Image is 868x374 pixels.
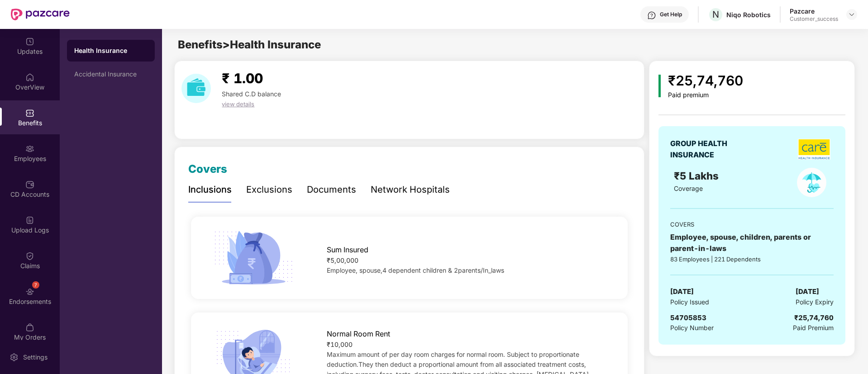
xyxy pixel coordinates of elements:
span: Policy Expiry [796,297,834,307]
div: ₹25,74,760 [794,312,834,323]
div: Niqo Robotics [726,10,771,19]
div: 7 [32,281,39,289]
img: svg+xml;base64,PHN2ZyBpZD0iRW1wbG95ZWVzIiB4bWxucz0iaHR0cDovL3d3dy53My5vcmcvMjAwMC9zdmciIHdpZHRoPS... [25,144,34,153]
div: Inclusions [188,183,232,197]
span: Coverage [674,185,703,192]
img: svg+xml;base64,PHN2ZyBpZD0iRHJvcGRvd24tMzJ4MzIiIHhtbG5zPSJodHRwOi8vd3d3LnczLm9yZy8yMDAwL3N2ZyIgd2... [848,11,855,18]
span: 54705853 [670,313,706,322]
img: svg+xml;base64,PHN2ZyBpZD0iSG9tZSIgeG1sbnM9Imh0dHA6Ly93d3cudzMub3JnLzIwMDAvc3ZnIiB3aWR0aD0iMjAiIG... [25,73,34,82]
div: Health Insurance [74,46,148,55]
div: COVERS [670,220,833,229]
span: N [712,9,719,20]
div: ₹5,00,000 [327,256,608,265]
img: svg+xml;base64,PHN2ZyBpZD0iTXlfT3JkZXJzIiBkYXRhLW5hbWU9Ik15IE9yZGVycyIgeG1sbnM9Imh0dHA6Ly93d3cudz... [25,323,34,332]
img: svg+xml;base64,PHN2ZyBpZD0iQmVuZWZpdHMiIHhtbG5zPSJodHRwOi8vd3d3LnczLm9yZy8yMDAwL3N2ZyIgd2lkdGg9Ij... [25,109,34,118]
span: Shared C.D balance [222,90,281,98]
div: 83 Employees | 221 Dependents [670,255,833,264]
span: Policy Issued [670,297,709,307]
span: [DATE] [796,286,819,297]
div: ₹25,74,760 [668,70,743,91]
div: Employee, spouse, children, parents or parent-in-laws [670,232,833,254]
div: Customer_success [790,15,838,23]
span: Normal Room Rent [327,328,390,340]
span: Employee, spouse,4 dependent children & 2parents/In_laws [327,266,504,274]
span: Benefits > Health Insurance [178,38,321,51]
span: ₹ 1.00 [222,70,263,86]
div: Get Help [660,11,682,18]
img: svg+xml;base64,PHN2ZyBpZD0iVXBkYXRlZCIgeG1sbnM9Imh0dHA6Ly93d3cudzMub3JnLzIwMDAvc3ZnIiB3aWR0aD0iMj... [25,37,34,46]
div: GROUP HEALTH INSURANCE [670,138,749,161]
img: svg+xml;base64,PHN2ZyBpZD0iSGVscC0zMngzMiIgeG1sbnM9Imh0dHA6Ly93d3cudzMub3JnLzIwMDAvc3ZnIiB3aWR0aD... [647,11,656,20]
img: insurerLogo [798,139,830,160]
img: policyIcon [797,168,826,197]
img: svg+xml;base64,PHN2ZyBpZD0iVXBsb2FkX0xvZ3MiIGRhdGEtbmFtZT0iVXBsb2FkIExvZ3MiIHhtbG5zPSJodHRwOi8vd3... [25,216,34,225]
span: ₹5 Lakhs [674,170,721,182]
span: view details [222,100,254,108]
span: Paid Premium [793,323,834,333]
span: Covers [188,162,227,175]
img: icon [658,75,661,97]
div: Pazcare [790,7,838,15]
img: New Pazcare Logo [11,9,70,20]
img: download [181,74,211,103]
div: ₹10,000 [327,340,608,350]
div: Exclusions [246,183,292,197]
div: Accidental Insurance [74,71,148,78]
img: svg+xml;base64,PHN2ZyBpZD0iU2V0dGluZy0yMHgyMCIgeG1sbnM9Imh0dHA6Ly93d3cudzMub3JnLzIwMDAvc3ZnIiB3aW... [10,353,19,362]
div: Network Hospitals [371,183,450,197]
div: Documents [307,183,356,197]
div: Settings [20,353,50,362]
img: svg+xml;base64,PHN2ZyBpZD0iRW5kb3JzZW1lbnRzIiB4bWxucz0iaHR0cDovL3d3dy53My5vcmcvMjAwMC9zdmciIHdpZH... [25,287,34,296]
img: svg+xml;base64,PHN2ZyBpZD0iQ0RfQWNjb3VudHMiIGRhdGEtbmFtZT0iQ0QgQWNjb3VudHMiIHhtbG5zPSJodHRwOi8vd3... [25,180,34,189]
span: [DATE] [670,286,694,297]
span: Policy Number [670,324,714,331]
img: icon [210,228,296,288]
div: Paid premium [668,91,743,99]
img: svg+xml;base64,PHN2ZyBpZD0iQ2xhaW0iIHhtbG5zPSJodHRwOi8vd3d3LnczLm9yZy8yMDAwL3N2ZyIgd2lkdGg9IjIwIi... [25,251,34,260]
span: Sum Insured [327,244,368,256]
